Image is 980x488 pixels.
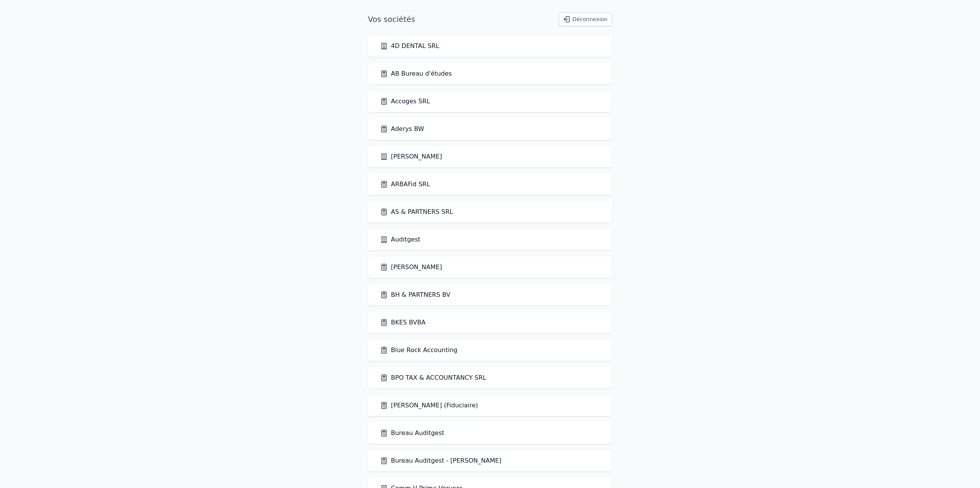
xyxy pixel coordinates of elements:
[368,14,415,25] h1: Vos sociétés
[380,180,430,189] a: ARBAFid SRL
[380,373,486,382] a: BPO TAX & ACCOUNTANCY SRL
[380,69,452,78] a: AB Bureau d'études
[380,207,453,217] a: AS & PARTNERS SRL
[380,346,457,355] a: Blue Rock Accounting
[380,235,420,244] a: Auditgest
[380,290,450,299] a: BH & PARTNERS BV
[380,97,430,106] a: Accoges SRL
[380,456,502,465] a: Bureau Auditgest - [PERSON_NAME]
[380,428,444,438] a: Bureau Auditgest
[380,41,439,51] a: 4D DENTAL SRL
[380,318,425,327] a: BKES BVBA
[380,124,424,134] a: Aderys BW
[559,12,612,26] button: Déconnexion
[380,401,478,410] a: [PERSON_NAME] (Fiduciaire)
[380,263,442,272] a: [PERSON_NAME]
[380,152,442,161] a: [PERSON_NAME]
